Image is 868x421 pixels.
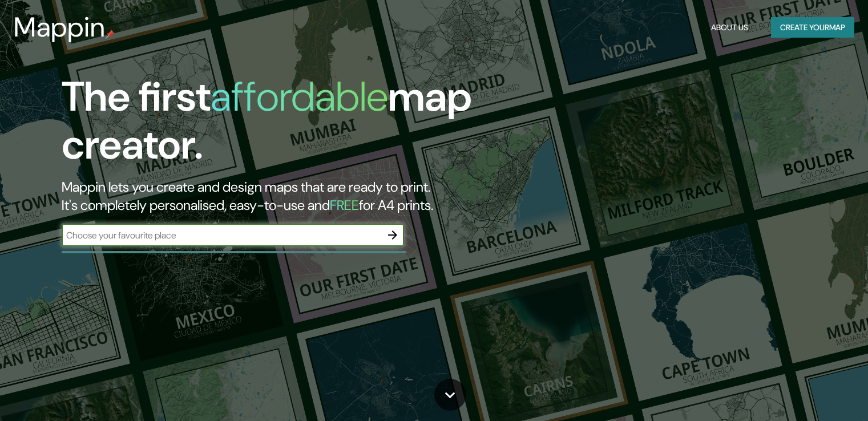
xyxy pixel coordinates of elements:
h2: Mappin lets you create and design maps that are ready to print. It's completely personalised, eas... [62,178,496,214]
img: mappin-pin [106,30,115,39]
button: Create yourmap [771,17,854,38]
button: About Us [706,17,753,38]
h1: affordable [211,70,388,123]
h5: FREE [330,196,359,214]
input: Choose your favourite place [62,229,381,242]
h1: The first map creator. [62,73,496,178]
h3: Mappin [14,11,106,43]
